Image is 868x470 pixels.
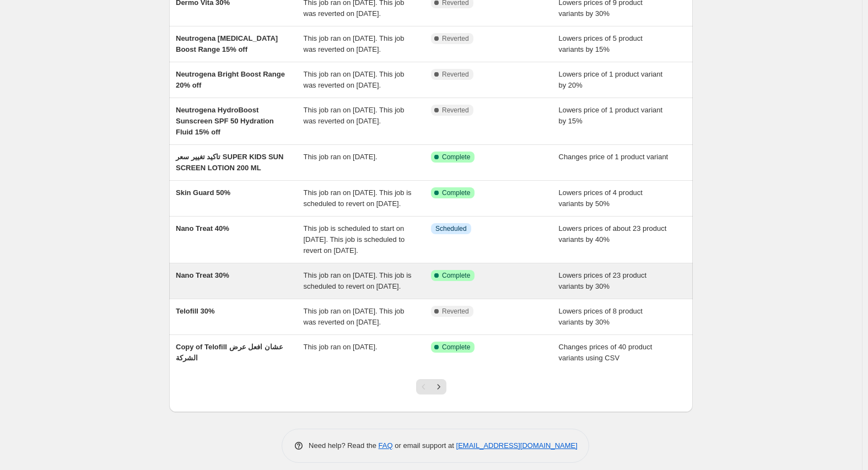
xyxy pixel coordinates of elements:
[176,271,229,279] span: Nano Treat 30%
[559,343,653,362] span: Changes prices of 40 product variants using CSV
[442,188,470,197] span: Complete
[304,153,378,161] span: This job ran on [DATE].
[559,34,643,53] span: Lowers prices of 5 product variants by 15%
[559,307,643,326] span: Lowers prices of 8 product variants by 30%
[442,70,469,79] span: Reverted
[559,153,668,161] span: Changes price of 1 product variant
[442,307,469,316] span: Reverted
[304,34,405,53] span: This job ran on [DATE]. This job was reverted on [DATE].
[176,307,215,315] span: Telofill 30%
[431,379,446,395] button: Next
[176,106,274,136] span: Neutrogena HydroBoost Sunscreen SPF 50 Hydration Fluid 15% off
[304,70,405,89] span: This job ran on [DATE]. This job was reverted on [DATE].
[456,441,578,450] a: [EMAIL_ADDRESS][DOMAIN_NAME]
[442,106,469,115] span: Reverted
[379,441,393,450] a: FAQ
[442,271,470,280] span: Complete
[176,34,278,53] span: Neutrogena [MEDICAL_DATA] Boost Range 15% off
[176,153,283,172] span: تاكيد تغيير سعر SUPER KIDS SUN SCREEN LOTION 200 ML
[176,224,229,233] span: Nano Treat 40%
[416,379,446,395] nav: Pagination
[176,188,230,197] span: Skin Guard 50%
[304,188,412,208] span: This job ran on [DATE]. This job is scheduled to revert on [DATE].
[435,224,467,233] span: Scheduled
[559,188,643,208] span: Lowers prices of 4 product variants by 50%
[304,307,405,326] span: This job ran on [DATE]. This job was reverted on [DATE].
[559,106,663,125] span: Lowers price of 1 product variant by 15%
[442,34,469,43] span: Reverted
[309,441,379,450] span: Need help? Read the
[304,106,405,125] span: This job ran on [DATE]. This job was reverted on [DATE].
[304,224,405,255] span: This job is scheduled to start on [DATE]. This job is scheduled to revert on [DATE].
[393,441,456,450] span: or email support at
[176,343,283,362] span: Copy of Telofill عشان افعل عرض الشركة
[304,343,378,351] span: This job ran on [DATE].
[442,153,470,161] span: Complete
[304,271,412,290] span: This job ran on [DATE]. This job is scheduled to revert on [DATE].
[176,70,285,89] span: Neutrogena Bright Boost Range 20% off
[442,343,470,352] span: Complete
[559,271,647,290] span: Lowers prices of 23 product variants by 30%
[559,70,663,89] span: Lowers price of 1 product variant by 20%
[559,224,667,244] span: Lowers prices of about 23 product variants by 40%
